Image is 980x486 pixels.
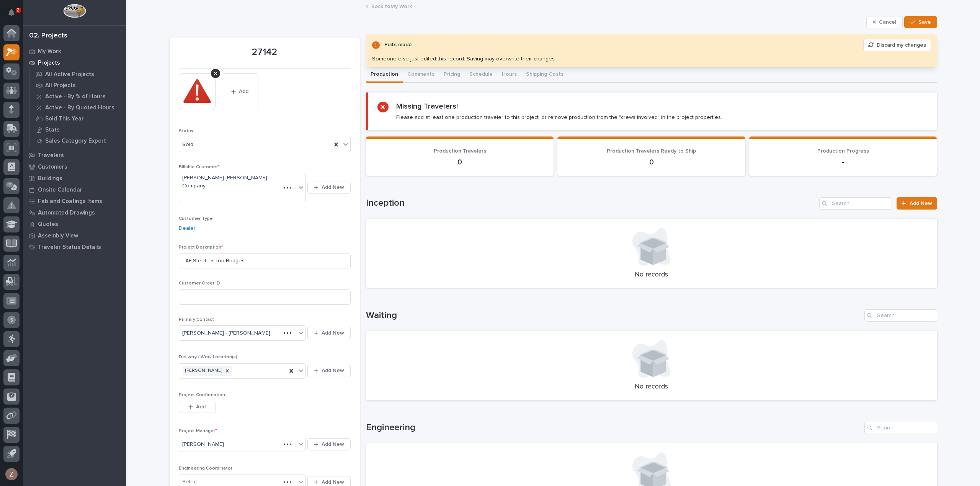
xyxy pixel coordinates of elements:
a: Travelers [23,150,126,161]
span: Add [196,403,206,410]
h2: Missing Travelers! [396,102,458,111]
p: - [758,158,928,167]
p: 0 [567,158,736,167]
p: Assembly View [38,232,78,239]
div: [PERSON_NAME] [183,366,223,376]
a: Customers [23,161,126,172]
p: No records [375,271,928,279]
p: My Work [38,48,61,55]
h1: Engineering [366,422,861,433]
div: 02. Projects [29,32,67,40]
span: Project Confirmation [179,393,225,397]
button: Save [904,16,937,28]
button: Cancel [866,16,903,28]
a: Stats [29,124,126,135]
span: Customer Type [179,216,213,221]
span: Customer Order ID [179,281,220,286]
p: Please add at least one production traveler to this project, or remove production from the "crews... [396,114,722,121]
p: 2 [17,7,20,13]
span: Production Travelers [434,148,486,154]
a: Projects [23,57,126,68]
a: Automated Drawings [23,207,126,218]
span: Add New [322,479,344,486]
a: My Work [23,46,126,57]
span: Production Progress [817,148,869,154]
span: Project Manager [179,429,217,433]
p: Fab and Coatings Items [38,198,102,205]
a: Traveler Status Details [23,241,126,253]
span: Delivery / Work Location(s) [179,355,237,359]
span: Add New [910,201,932,206]
a: All Active Projects [29,69,126,80]
p: Active - By Quoted Hours [45,104,114,111]
span: Add New [322,367,344,374]
p: All Active Projects [45,71,94,78]
a: Add New [897,197,937,210]
button: Comments [403,67,439,83]
button: Add New [307,438,350,450]
button: Add [222,73,258,110]
p: 27142 [179,47,351,58]
h1: Waiting [366,310,861,321]
span: Add New [322,441,344,448]
img: Workspace Logo [63,4,86,18]
span: Sold [182,141,193,149]
a: Fab and Coatings Items [23,195,126,207]
button: Add New [307,327,350,339]
p: Projects [38,60,60,67]
p: Active - By % of Hours [45,93,106,100]
a: Sales Category Export [29,135,126,146]
span: Engineering Coordinator [179,466,232,471]
a: Buildings [23,172,126,184]
button: Notifications [3,5,20,21]
p: Automated Drawings [38,210,95,216]
a: Assembly View [23,230,126,241]
span: Save [918,19,931,26]
span: Add New [322,184,344,191]
p: 0 [375,158,545,167]
input: Search [864,309,937,322]
button: Shipping Costs [521,67,568,83]
button: Add New [307,182,350,194]
p: Onsite Calendar [38,187,82,193]
a: Sold This Year [29,113,126,124]
button: Schedule [465,67,497,83]
p: Sold This Year [45,115,84,122]
p: Stats [45,127,60,133]
button: users-avatar [3,466,20,482]
a: All Projects [29,80,126,91]
a: Dealer [179,224,196,232]
p: No records [375,383,928,391]
div: Edits made [384,40,412,50]
span: Status [179,129,193,133]
button: Pricing [439,67,465,83]
span: Add New [322,330,344,336]
button: Add New [307,365,350,377]
p: Sales Category Export [45,138,106,145]
button: Hours [497,67,521,83]
button: Discard my changes [863,39,931,51]
h1: Inception [366,198,817,209]
span: Cancel [879,19,896,26]
a: Active - By Quoted Hours [29,102,126,113]
input: Search [819,197,892,210]
button: Add [179,401,216,413]
input: Search [864,422,937,434]
span: [PERSON_NAME] [PERSON_NAME] Company [182,174,278,190]
div: Select... [182,478,201,486]
a: Active - By % of Hours [29,91,126,102]
span: Primary Contact [179,317,214,322]
span: [PERSON_NAME] [182,440,224,449]
span: Add [239,88,248,95]
p: Travelers [38,152,64,159]
p: Quotes [38,221,58,228]
button: Production [366,67,403,83]
p: All Projects [45,82,76,89]
div: Someone else just edited this record. Saving may overwrite their changes. [372,56,556,62]
span: Billable Customer [179,165,220,169]
p: Buildings [38,175,62,182]
span: Project Description [179,245,223,250]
